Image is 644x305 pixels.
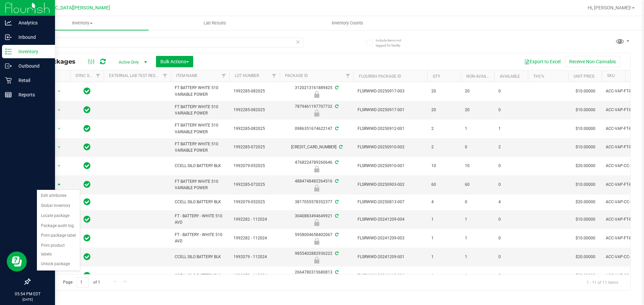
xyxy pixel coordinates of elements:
span: In Sync [84,271,91,280]
span: 1992079-052025 [233,163,276,169]
span: Sync from Compliance System [334,270,338,275]
span: 2 [431,126,457,132]
span: $10.00000 [572,142,599,152]
div: [CREDIT_CARD_NUMBER] [279,144,355,150]
span: 1992285-072025 [233,181,276,188]
button: Bulk Actions [156,56,193,67]
span: 4 [431,199,457,205]
span: $10.00000 [572,105,599,115]
a: Unit Price [574,74,595,79]
span: FLSRWWD-20250917-003 [358,88,423,94]
div: Newly Received [279,238,355,245]
div: 5958004658402067 [279,232,355,245]
li: Locate package [37,211,80,221]
span: FLSRWWD-20250813-007 [358,199,423,205]
p: Inventory [12,48,52,56]
span: 1992079 - 112024 [233,254,276,260]
span: Bulk Actions [160,59,189,64]
div: Newly Received [279,110,355,117]
div: 3120213161889425 [279,85,355,98]
p: Analytics [12,19,52,27]
span: 20 [465,107,490,113]
span: 10 [431,163,457,169]
span: 1992282 - 112024 [233,216,276,223]
span: 1992285-082025 [233,126,276,132]
span: Clear [296,37,300,46]
input: Search Package ID, Item Name, SKU, Lot or Part Number... [30,37,304,48]
span: FT - BATTERY - WHITE 510 AVD [175,232,225,244]
a: Lot Number [235,73,259,78]
span: 1992079-052025 [233,199,276,205]
span: 1 [465,216,490,223]
span: Include items not tagged for facility [376,38,409,48]
span: 0 [498,273,524,279]
span: FLSRWKW-20241119-004 [358,273,423,279]
span: Inventory [16,20,149,26]
a: Filter [93,70,104,82]
span: In Sync [84,233,91,243]
div: Newly Received [279,219,355,226]
span: Sync from Compliance System [334,232,338,237]
p: 05:54 PM EDT [3,291,52,297]
span: 0 [498,163,524,169]
span: Sync from Compliance System [334,251,338,256]
inline-svg: Analytics [5,19,12,26]
span: In Sync [84,161,91,170]
span: 1992285-082025 [233,88,276,94]
span: 0 [498,181,524,188]
span: 1 [431,216,457,223]
a: Filter [269,70,280,82]
span: In Sync [84,180,91,189]
inline-svg: Outbound [5,63,12,69]
span: $20.00000 [572,252,599,262]
span: select [55,180,63,189]
div: 4768224789260646 [279,159,355,172]
span: 0 [498,254,524,260]
span: FLSRWWD-20250917-001 [358,107,423,113]
span: FT BATTERY WHITE 510 VARIABLE POWER [175,141,225,154]
span: $20.00000 [572,197,599,207]
inline-svg: Inbound [5,34,12,41]
span: All Packages [35,58,82,65]
li: Global inventory [37,201,80,211]
div: Newly Received [279,91,355,98]
span: FLSRWWD-20241209-004 [358,216,423,223]
a: Lab Results [149,16,281,30]
span: 2 [431,144,457,150]
button: Receive Non-Cannabis [565,56,620,67]
span: FT BATTERY WHITE 510 VARIABLE POWER [175,104,225,117]
span: 20 [465,88,490,94]
span: 0 [465,199,490,205]
span: 2 [498,144,524,150]
span: $10.00000 [572,233,599,243]
a: Filter [342,70,354,82]
span: 1 [431,254,457,260]
div: 0986351674622147 [279,126,355,132]
span: CCELL SILO BATTERY BLK [175,254,225,260]
div: 3040883494649921 [279,213,355,226]
span: select [55,87,63,96]
a: Filter [160,70,171,82]
li: Unlock package [37,259,80,269]
span: 1 [431,235,457,241]
li: Print product labels [37,241,80,259]
span: 20 [431,88,457,94]
span: $10.00000 [572,86,599,96]
span: $10.00000 [572,124,599,134]
span: Lab Results [195,20,235,26]
span: select [55,271,63,281]
span: 1 [431,273,457,279]
span: CCELL SILO BATTERY BLK [175,199,225,205]
span: $10.00000 [572,215,599,224]
span: 1992285-082025 [233,107,276,113]
li: Edit attributes [37,191,80,201]
a: Qty [433,74,440,79]
iframe: Resource center [7,251,27,272]
span: FT - BATTERY - WHITE 510 AVD [175,213,225,226]
span: In Sync [84,197,91,207]
span: 1 [465,254,490,260]
a: Flourish Package ID [359,74,401,79]
span: 0 [498,88,524,94]
span: 1 [498,126,524,132]
a: Inventory Counts [281,16,414,30]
